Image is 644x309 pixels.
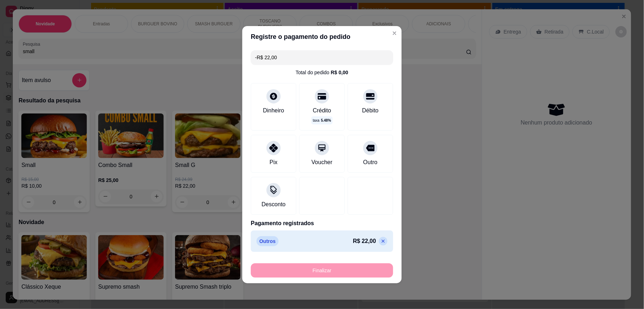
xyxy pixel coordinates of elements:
[257,236,279,246] p: Outros
[255,50,389,65] input: Ex.: hambúrguer de cordeiro
[313,118,331,123] p: taxa
[389,27,400,39] button: Close
[312,158,333,167] div: Voucher
[321,118,331,123] span: 5.48 %
[313,106,331,115] div: Crédito
[362,106,379,115] div: Débito
[270,158,278,167] div: Pix
[296,69,348,76] div: Total do pedido
[262,200,286,209] div: Desconto
[263,106,284,115] div: Dinheiro
[242,26,402,47] header: Registre o pagamento do pedido
[331,69,348,76] div: R$ 0,00
[251,219,393,228] p: Pagamento registrados
[353,237,376,245] p: R$ 22,00
[363,158,378,167] div: Outro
